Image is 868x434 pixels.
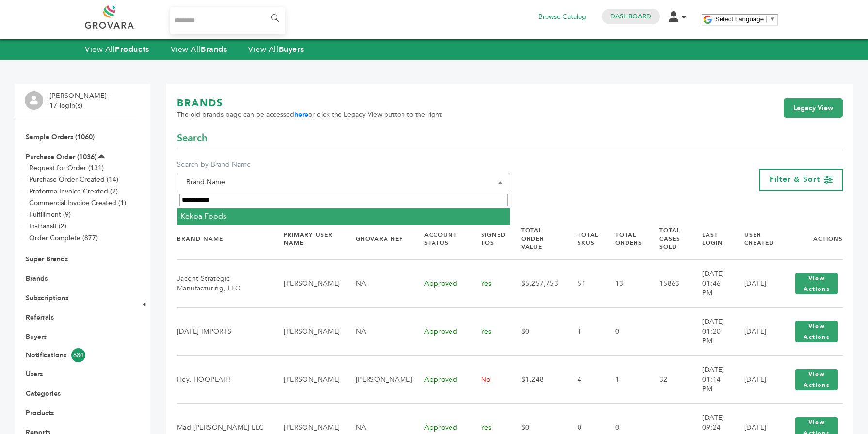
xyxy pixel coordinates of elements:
td: 1 [603,355,647,403]
td: Hey, HOOPLAH! [177,355,272,403]
a: Subscriptions [26,293,68,303]
th: Last Login [690,218,732,259]
th: Brand Name [177,218,272,259]
span: ​ [766,16,767,23]
a: Users [26,370,43,379]
li: [PERSON_NAME] - 17 login(s) [49,91,113,110]
th: User Created [732,218,778,259]
td: [DATE] [732,259,778,307]
a: Proforma Invoice Created (2) [29,187,118,196]
td: $0 [509,307,566,355]
h1: BRANDS [177,96,442,110]
span: Select Language [715,16,764,23]
th: Total Cases Sold [647,218,691,259]
th: Grovara Rep [344,218,412,259]
a: Browse Catalog [538,12,586,22]
td: 1 [565,307,603,355]
a: Dashboard [611,12,651,21]
a: Notifications884 [26,348,125,362]
span: Brand Name [177,173,510,192]
strong: Brands [201,44,227,55]
a: Sample Orders (1060) [26,132,95,142]
th: Total Orders [603,218,647,259]
a: Categories [26,389,61,398]
span: ▼ [769,16,775,23]
td: NA [344,307,412,355]
td: NA [344,259,412,307]
a: In-Transit (2) [29,222,66,231]
td: [DATE] 01:14 PM [690,355,732,403]
th: Primary User Name [272,218,343,259]
td: [DATE] [732,355,778,403]
input: Search... [170,7,285,34]
td: [PERSON_NAME] [272,307,343,355]
a: Legacy View [784,98,843,118]
td: Yes [469,259,509,307]
td: 0 [603,307,647,355]
a: Products [26,408,54,418]
button: View Actions [795,273,838,294]
td: Approved [412,259,469,307]
a: View AllBrands [171,44,227,55]
td: 13 [603,259,647,307]
strong: Buyers [279,44,304,55]
td: Approved [412,307,469,355]
a: View AllProducts [85,44,149,55]
strong: Products [115,44,149,55]
td: Yes [469,307,509,355]
a: Fulfillment (9) [29,210,71,219]
a: Purchase Order Created (14) [29,175,118,184]
th: Account Status [412,218,469,259]
span: Brand Name [182,176,505,189]
span: 884 [71,348,85,362]
td: [DATE] [732,307,778,355]
label: Search by Brand Name [177,160,510,170]
td: [DATE] 01:46 PM [690,259,732,307]
a: Select Language​ [715,16,775,23]
th: Total SKUs [565,218,603,259]
td: [PERSON_NAME] [344,355,412,403]
span: Filter & Sort [770,174,820,185]
td: [DATE] IMPORTS [177,307,272,355]
td: [DATE] 01:20 PM [690,307,732,355]
td: [PERSON_NAME] [272,259,343,307]
a: Brands [26,274,48,283]
td: $1,248 [509,355,566,403]
td: Jacent Strategic Manufacturing, LLC [177,259,272,307]
a: Referrals [26,313,54,322]
span: Search [177,131,207,145]
a: here [294,110,308,119]
a: View AllBuyers [248,44,304,55]
button: View Actions [795,369,838,390]
input: Search [179,194,508,206]
th: Actions [778,218,843,259]
button: View Actions [795,321,838,342]
td: $5,257,753 [509,259,566,307]
td: [PERSON_NAME] [272,355,343,403]
td: 15863 [647,259,691,307]
td: 4 [565,355,603,403]
a: Commercial Invoice Created (1) [29,198,126,208]
a: Buyers [26,332,47,341]
li: Kekoa Foods [177,208,510,225]
td: 32 [647,355,691,403]
td: Approved [412,355,469,403]
a: Request for Order (131) [29,163,104,173]
td: No [469,355,509,403]
a: Purchase Order (1036) [26,152,96,161]
a: Super Brands [26,255,68,264]
img: profile.png [25,91,43,110]
th: Total Order Value [509,218,566,259]
td: 51 [565,259,603,307]
span: The old brands page can be accessed or click the Legacy View button to the right [177,110,442,120]
a: Order Complete (877) [29,233,98,242]
th: Signed TOS [469,218,509,259]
